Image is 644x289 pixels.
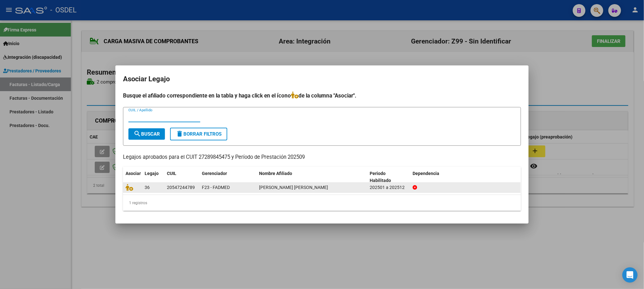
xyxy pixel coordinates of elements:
span: 36 [145,185,150,190]
span: Periodo Habilitado [370,171,391,183]
datatable-header-cell: Nombre Afiliado [257,167,367,188]
span: Buscar [134,131,160,137]
span: Asociar [126,171,141,176]
h4: Busque el afiliado correspondiente en la tabla y haga click en el ícono de la columna "Asociar". [123,91,521,100]
div: Open Intercom Messenger [622,267,638,283]
mat-icon: delete [176,130,183,138]
div: 20547244789 [167,184,195,191]
span: Nombre Afiliado [259,171,292,176]
datatable-header-cell: Gerenciador [199,167,257,188]
datatable-header-cell: Legajo [142,167,164,188]
span: Borrar Filtros [176,131,222,137]
span: Legajo [145,171,159,176]
span: Gerenciador [202,171,227,176]
button: Buscar [128,128,165,140]
datatable-header-cell: Periodo Habilitado [367,167,410,188]
mat-icon: search [134,130,141,138]
h2: Asociar Legajo [123,73,521,85]
span: Dependencia [413,171,439,176]
span: F23 - FADMED [202,185,230,190]
button: Borrar Filtros [170,128,227,140]
datatable-header-cell: Asociar [123,167,142,188]
div: 202501 a 202512 [370,184,408,191]
p: Legajos aprobados para el CUIT 27289845475 y Período de Prestación 202509 [123,153,521,161]
datatable-header-cell: Dependencia [410,167,521,188]
span: CARO BERTERINI AMADEO BENJAMIN [259,185,328,190]
div: 1 registros [123,195,521,211]
span: CUIL [167,171,176,176]
datatable-header-cell: CUIL [164,167,199,188]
